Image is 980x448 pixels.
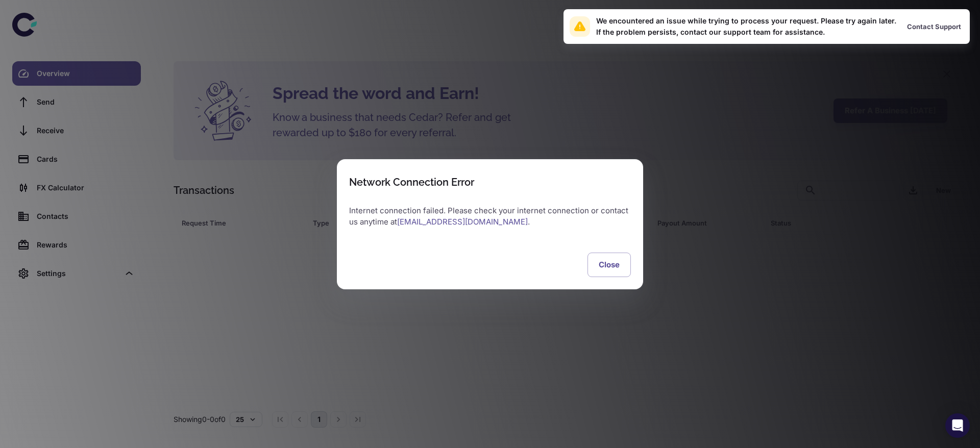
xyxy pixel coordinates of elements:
[349,176,474,188] div: Network Connection Error
[904,19,964,34] button: Contact Support
[596,15,896,38] div: We encountered an issue while trying to process your request. Please try again later. If the prob...
[945,413,970,438] div: Open Intercom Messenger
[349,205,631,228] p: Internet connection failed. Please check your internet connection or contact us anytime at .
[587,253,631,277] button: Close
[397,217,528,227] a: [EMAIL_ADDRESS][DOMAIN_NAME]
